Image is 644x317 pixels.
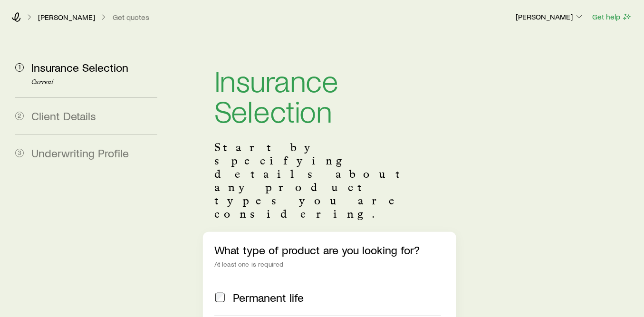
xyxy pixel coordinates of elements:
h1: Insurance Selection [214,65,445,125]
span: Client Details [31,109,96,123]
p: Current [31,78,157,86]
span: Permanent life [233,291,304,304]
span: 2 [15,112,24,120]
p: [PERSON_NAME] [38,12,95,22]
button: [PERSON_NAME] [515,11,585,23]
div: At least one is required [214,260,445,268]
span: Insurance Selection [31,60,128,74]
p: Start by specifying details about any product types you are considering. [214,141,445,221]
span: 1 [15,63,24,72]
span: Underwriting Profile [31,146,129,160]
button: Get quotes [112,13,150,22]
p: What type of product are you looking for? [214,243,445,257]
input: Permanent life [215,293,225,302]
span: 3 [15,149,24,157]
button: Get help [592,11,633,22]
p: [PERSON_NAME] [516,12,584,21]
